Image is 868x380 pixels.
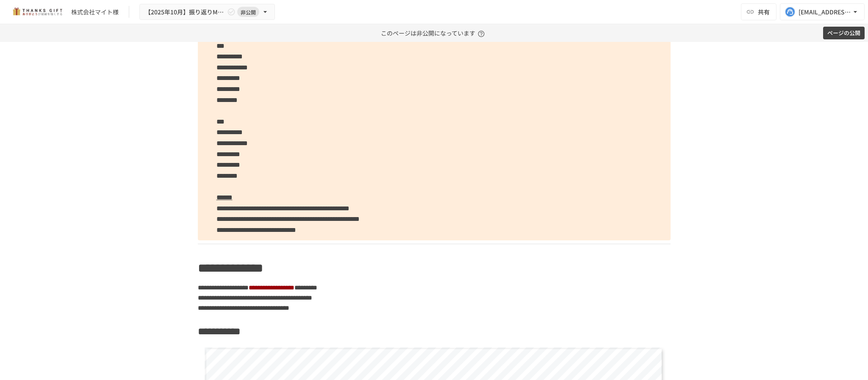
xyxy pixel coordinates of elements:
button: 共有 [741,3,776,20]
button: ページの公開 [823,27,865,40]
button: [EMAIL_ADDRESS][DOMAIN_NAME] [780,3,865,20]
span: 【2025年10月】振り返りMTG [145,7,225,17]
p: このページは非公開になっています [381,24,487,42]
span: 共有 [758,7,770,17]
div: 株式会社マイト様 [71,8,119,17]
button: 【2025年10月】振り返りMTG非公開 [139,4,275,20]
span: 非公開 [237,8,259,17]
img: mMP1OxWUAhQbsRWCurg7vIHe5HqDpP7qZo7fRoNLXQh [10,5,64,19]
div: [EMAIL_ADDRESS][DOMAIN_NAME] [799,7,851,17]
